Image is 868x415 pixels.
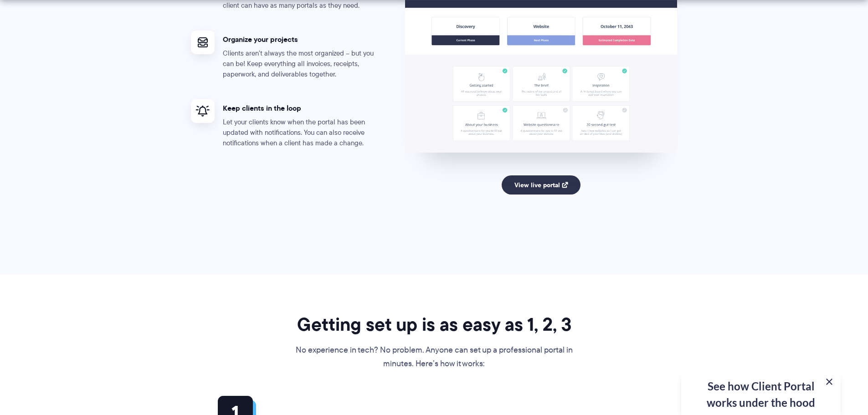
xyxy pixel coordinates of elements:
p: Clients aren't always the most organized – but you can be! Keep everything all invoices, receipts... [223,48,378,80]
h2: Getting set up is as easy as 1, 2, 3 [295,313,574,336]
p: No experience in tech? No problem. Anyone can set up a professional portal in minutes. Here’s how... [295,343,574,371]
h4: Organize your projects [223,35,378,44]
a: View live portal [502,175,580,195]
h4: Keep clients in the loop [223,103,378,113]
p: Let your clients know when the portal has been updated with notifications. You can also receive n... [223,117,378,149]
